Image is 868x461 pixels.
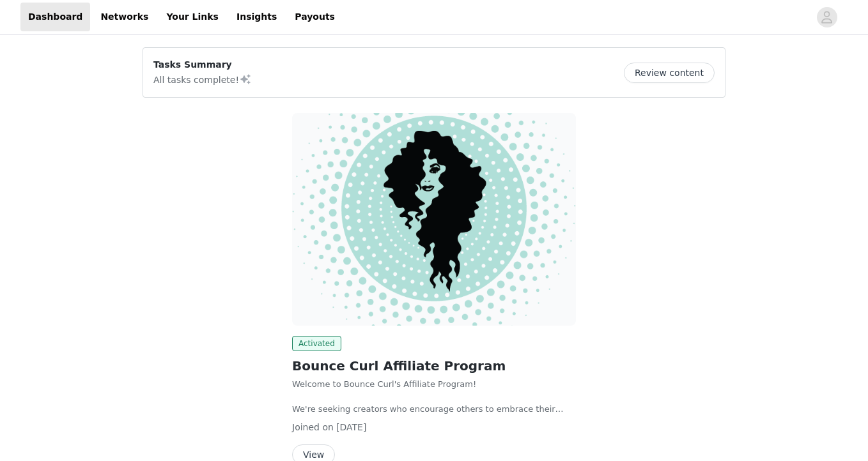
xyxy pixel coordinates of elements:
a: View [292,450,335,460]
p: Welcome to Bounce Curl's Affiliate Program! [292,378,576,391]
span: Joined on [292,422,334,432]
a: Networks [93,3,156,31]
a: Your Links [159,3,226,31]
a: Payouts [287,3,343,31]
a: Dashboard [20,3,90,31]
p: All tasks complete! [153,72,252,87]
button: Review content [624,63,715,83]
div: avatar [821,7,833,27]
p: We're seeking creators who encourage others to embrace their natural curls. If this sounds like y... [292,403,576,416]
h2: Bounce Curl Affiliate Program [292,356,576,375]
img: Bounce Curl [292,113,576,326]
p: Tasks Summary [153,58,252,72]
span: Activated [292,336,341,351]
span: [DATE] [336,422,366,432]
a: Insights [229,3,284,31]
